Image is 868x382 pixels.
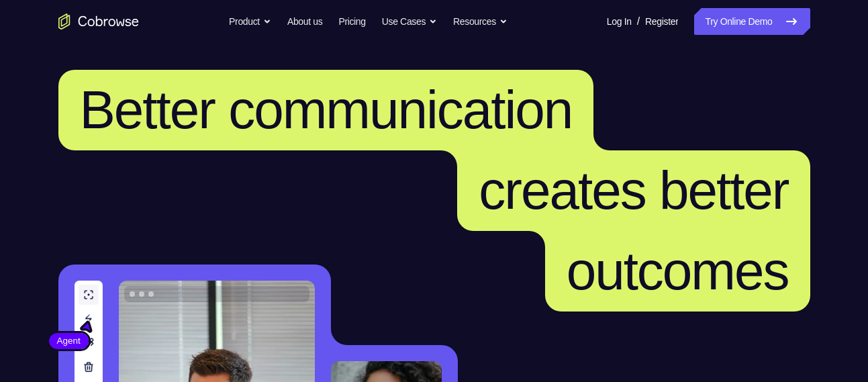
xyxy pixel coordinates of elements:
button: Resources [453,8,508,35]
span: creates better [479,160,788,220]
span: Better communication [80,80,573,140]
a: About us [287,8,322,35]
a: Log In [607,8,632,35]
button: Product [229,8,271,35]
button: Use Cases [382,8,437,35]
span: / [637,13,640,30]
a: Register [645,8,678,35]
span: Agent [49,334,89,348]
a: Go to the home page [58,13,139,30]
span: outcomes [567,241,789,301]
a: Try Online Demo [694,8,810,35]
a: Pricing [338,8,365,35]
